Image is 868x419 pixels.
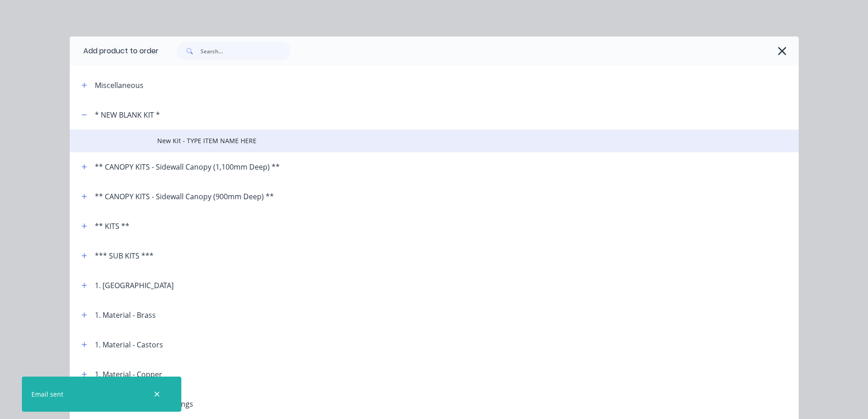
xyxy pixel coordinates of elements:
div: 1. Material - Castors [95,339,163,350]
span: New Kit - TYPE ITEM NAME HERE [157,136,670,145]
div: * NEW BLANK KIT * [95,109,160,120]
div: ** CANOPY KITS - Sidewall Canopy (900mm Deep) ** [95,191,274,202]
div: Add product to order [70,36,159,66]
div: 1. [GEOGRAPHIC_DATA] [95,280,174,291]
div: 1. Material - Copper [95,369,162,380]
div: ** CANOPY KITS - Sidewall Canopy (1,100mm Deep) ** [95,161,280,172]
div: Email sent [31,389,63,399]
div: Miscellaneous [95,80,144,91]
input: Search... [200,42,291,60]
div: 1. Material - Brass [95,310,156,321]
